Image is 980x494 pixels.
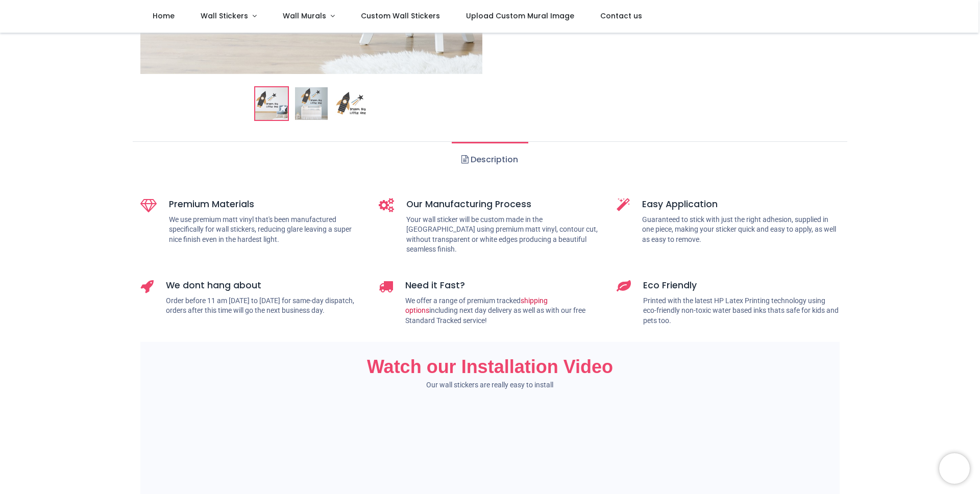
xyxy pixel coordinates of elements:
[166,296,363,316] p: Order before 11 am [DATE] to [DATE] for same-day dispatch, orders after this time will go the nex...
[335,87,367,120] img: WS-57920-03
[406,198,602,211] h5: Our Manufacturing Process
[295,87,328,120] img: WS-57920-02
[153,11,175,21] span: Home
[201,11,248,21] span: Wall Stickers
[255,87,288,120] img: Dream Big Little One Space Rocket Nursery Wall Sticker
[406,215,602,255] p: Your wall sticker will be custom made in the [GEOGRAPHIC_DATA] using premium matt vinyl, contour ...
[361,11,440,21] span: Custom Wall Stickers
[166,279,363,292] h5: We dont hang about
[642,215,840,245] p: Guaranteed to stick with just the right adhesion, supplied in one piece, making your sticker quic...
[405,279,602,292] h5: Need it Fast?
[939,453,970,484] iframe: Brevo live chat
[642,198,840,211] h5: Easy Application
[600,11,642,21] span: Contact us
[169,198,363,211] h5: Premium Materials
[140,380,840,390] p: Our wall stickers are really easy to install
[283,11,326,21] span: Wall Murals
[643,296,840,326] p: Printed with the latest HP Latex Printing technology using eco-friendly non-toxic water based ink...
[643,279,840,292] h5: Eco Friendly
[405,296,602,326] p: We offer a range of premium tracked including next day delivery as well as with our free Standard...
[169,215,363,245] p: We use premium matt vinyl that's been manufactured specifically for wall stickers, reducing glare...
[466,11,574,21] span: Upload Custom Mural Image
[367,356,613,377] span: Watch our Installation Video
[452,142,528,178] a: Description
